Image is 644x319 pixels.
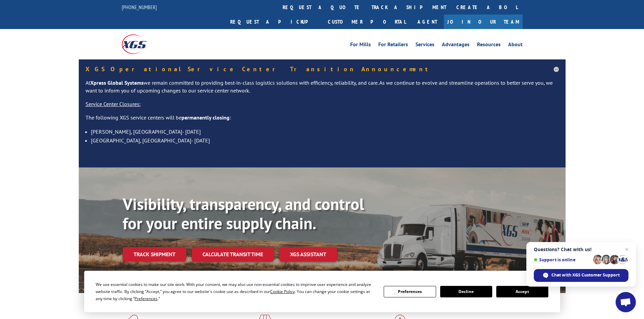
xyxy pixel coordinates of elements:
[86,66,559,72] h5: XGS Operational Service Center Transition Announcement
[442,42,470,49] a: Advantages
[91,127,559,136] li: [PERSON_NAME], [GEOGRAPHIC_DATA]- [DATE]
[123,193,364,234] b: Visibility, transparency, and control for your entire supply chain.
[279,247,337,262] a: XGS ASSISTANT
[496,286,548,297] button: Accept
[477,42,501,49] a: Resources
[182,114,230,121] strong: permanently closing
[323,15,411,29] a: Customer Portal
[350,42,371,49] a: For Mills
[86,79,559,101] p: At we remain committed to providing best-in-class logistics solutions with efficiency, reliabilit...
[96,281,376,302] div: We use essential cookies to make our site work. With your consent, we may also use non-essential ...
[123,247,186,261] a: Track shipment
[378,42,408,49] a: For Retailers
[225,15,323,29] a: Request a pickup
[90,79,144,86] strong: Xpress Global Systems
[270,289,295,294] span: Cookie Policy
[551,272,620,278] span: Chat with XGS Customer Support
[508,42,523,49] a: About
[135,296,158,301] span: Preferences
[415,42,434,49] a: Services
[534,269,628,282] span: Chat with XGS Customer Support
[534,257,591,262] span: Support is online
[616,292,636,312] a: Open chat
[444,15,523,29] a: Join Our Team
[91,136,559,145] li: [GEOGRAPHIC_DATA], [GEOGRAPHIC_DATA]- [DATE]
[86,114,559,127] p: The following XGS service centers will be :
[86,101,141,107] u: Service Center Closures:
[192,247,274,262] a: Calculate transit time
[411,15,444,29] a: Agent
[384,286,436,297] button: Preferences
[534,247,628,252] span: Questions? Chat with us!
[122,4,157,10] a: [PHONE_NUMBER]
[440,286,492,297] button: Decline
[84,271,560,312] div: Cookie Consent Prompt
